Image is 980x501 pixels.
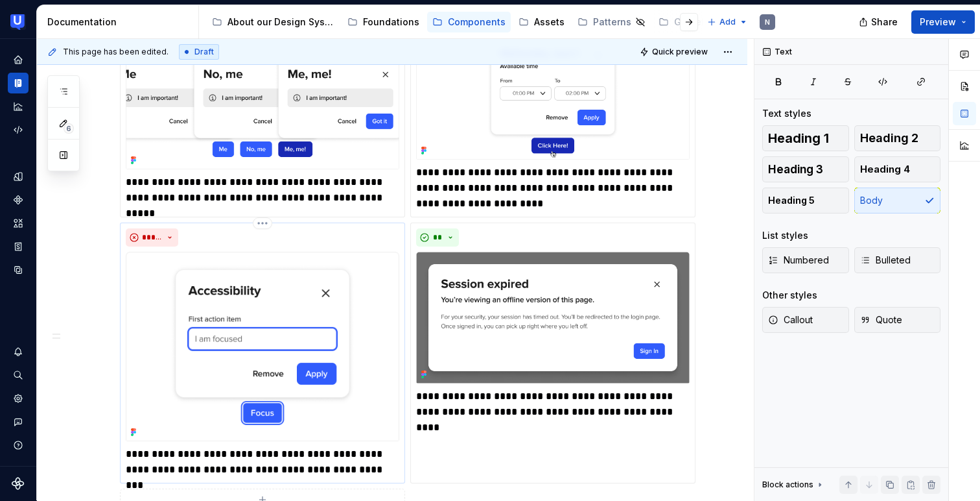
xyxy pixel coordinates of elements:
[719,17,736,27] span: Add
[636,43,714,61] button: Quick preview
[427,12,511,32] a: Components
[653,12,743,32] a: Guidelines
[768,194,815,207] span: Heading 5
[854,156,941,182] button: Heading 4
[762,188,849,214] button: Heading 5
[513,12,570,32] a: Assets
[854,125,941,151] button: Heading 2
[363,16,419,29] div: Foundations
[762,476,825,494] div: Block actions
[762,289,817,302] div: Other styles
[768,313,813,326] span: Callout
[8,388,29,409] a: Settings
[703,13,752,31] button: Add
[860,254,911,267] span: Bulleted
[652,47,708,57] span: Quick preview
[126,32,399,169] img: 61456d12-57d2-4b10-bc83-dd3f2ddaf763.png
[765,17,770,27] div: N
[8,260,29,280] a: Data sources
[207,12,340,32] a: About our Design System
[768,254,829,267] span: Numbered
[852,10,906,34] button: Share
[593,16,631,29] div: Patterns
[762,307,849,333] button: Callout
[8,213,29,234] a: Assets
[871,16,898,29] span: Share
[860,132,918,145] span: Heading 2
[416,32,690,160] img: 96d9e1fe-aeab-45df-8e2b-1d9d05ae1b8d.png
[762,480,813,490] div: Block actions
[126,252,399,442] img: 404e8079-bbf6-4a39-85f6-a6a32adae3e6.png
[768,163,823,176] span: Heading 3
[194,47,214,57] span: Draft
[762,229,808,242] div: List styles
[762,125,849,151] button: Heading 1
[64,123,74,134] span: 6
[762,247,849,273] button: Numbered
[47,16,193,29] div: Documentation
[8,166,29,187] a: Design tokens
[762,107,811,120] div: Text styles
[342,12,425,32] a: Foundations
[854,307,941,333] button: Quote
[911,10,975,34] button: Preview
[572,12,651,32] a: Patterns
[768,132,829,145] span: Heading 1
[762,156,849,182] button: Heading 3
[227,16,334,29] div: About our Design System
[8,341,29,362] button: Notifications
[8,411,29,432] button: Contact support
[416,252,690,384] img: c6c2767b-ce67-4dab-9f0a-2f4dd93da71e.png
[860,163,910,176] span: Heading 4
[8,365,29,385] button: Search ⌘K
[12,477,25,490] svg: Supernova Logo
[8,119,29,140] a: Code automation
[8,49,29,70] a: Home
[8,189,29,210] a: Components
[854,247,941,273] button: Bulleted
[10,14,26,30] img: 41adf70f-fc1c-4662-8e2d-d2ab9c673b1b.png
[534,16,565,29] div: Assets
[63,47,169,57] span: This page has been edited.
[8,73,29,93] a: Documentation
[448,16,506,29] div: Components
[8,236,29,257] a: Storybook stories
[920,16,956,29] span: Preview
[8,96,29,117] a: Analytics
[860,313,902,326] span: Quote
[207,9,701,35] div: Page tree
